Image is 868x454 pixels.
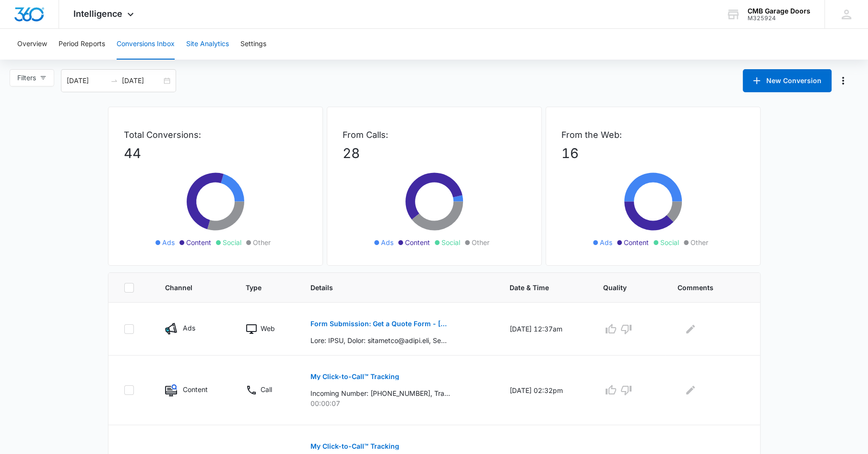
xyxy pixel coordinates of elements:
span: Date & Time [510,282,566,293]
p: From Calls: [343,128,526,141]
p: Web [261,323,275,333]
p: My Click-to-Call™ Tracking [310,373,399,380]
button: Edit Comments [683,321,698,337]
button: Filters [10,69,54,86]
input: Start date [67,75,107,86]
button: Overview [17,29,47,60]
span: Other [690,237,708,247]
div: account id [748,15,810,22]
p: 16 [561,143,745,163]
span: Content [186,237,211,247]
input: End date [122,75,162,86]
span: Social [441,237,460,247]
button: Form Submission: Get a Quote Form - [US_STATE] [310,312,450,335]
button: Settings [240,29,266,60]
p: Lore: IPSU, Dolor: sitametco@adipi.eli, Seddo: 8915020205, Eius tempori utl etd magnaaliqu en?: A... [310,335,450,345]
p: Content [183,384,208,394]
p: My Click-to-Call™ Tracking [310,443,399,450]
td: [DATE] 02:32pm [498,356,592,425]
p: Call [261,384,272,394]
button: Period Reports [59,29,105,60]
p: 00:00:07 [310,398,487,408]
span: Ads [381,237,393,247]
p: Ads [183,323,195,333]
button: Manage Numbers [835,73,851,88]
button: New Conversion [743,69,832,92]
button: Site Analytics [186,29,229,60]
span: Ads [600,237,612,247]
span: Content [624,237,649,247]
span: Intelligence [73,9,122,19]
span: swap-right [110,77,118,85]
div: account name [748,7,810,15]
span: to [110,77,118,85]
p: From the Web: [561,128,745,141]
button: Edit Comments [683,382,698,398]
p: Form Submission: Get a Quote Form - [US_STATE] [310,320,450,327]
span: Other [253,237,271,247]
td: [DATE] 12:37am [498,303,592,356]
span: Filters [17,73,36,83]
span: Other [472,237,489,247]
span: Ads [162,237,175,247]
span: Type [246,282,273,293]
p: 28 [343,143,526,163]
button: Conversions Inbox [117,29,175,60]
p: Incoming Number: [PHONE_NUMBER], Tracking Number: [PHONE_NUMBER], Ring To: [PHONE_NUMBER], Caller... [310,388,450,398]
button: My Click-to-Call™ Tracking [310,365,399,388]
p: 44 [124,143,307,163]
span: Comments [677,282,730,293]
span: Details [310,282,473,293]
span: Content [405,237,430,247]
p: Total Conversions: [124,128,307,141]
span: Social [223,237,241,247]
span: Channel [165,282,209,293]
span: Quality [603,282,640,293]
span: Social [660,237,679,247]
